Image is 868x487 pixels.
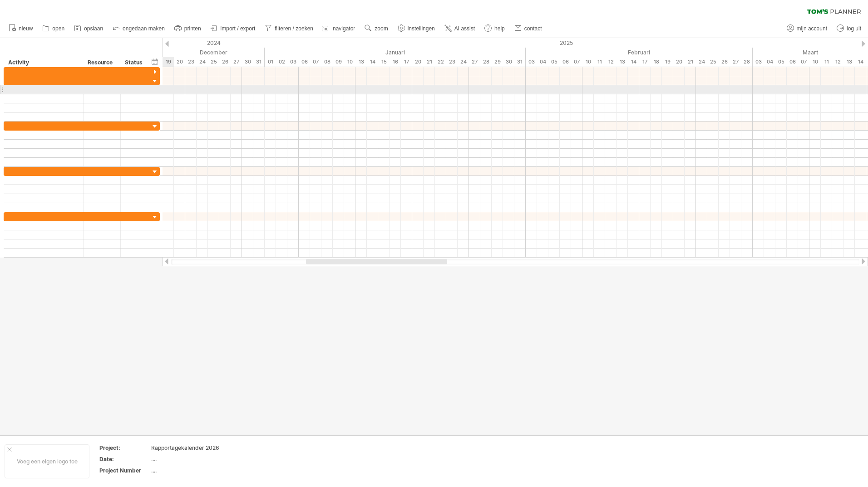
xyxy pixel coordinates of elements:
[582,57,594,67] div: maandag, 10 Februari 2025
[125,58,145,67] div: Status
[855,57,866,67] div: vrijdag, 14 Maart 2025
[616,57,628,67] div: donderdag, 13 Februari 2025
[184,25,201,32] span: printen
[480,57,492,67] div: dinsdag, 28 Januari 2025
[19,25,33,32] span: nieuw
[208,23,258,34] a: import / export
[333,57,344,67] div: donderdag, 9 Januari 2025
[287,57,299,67] div: vrijdag, 3 Januari 2025
[435,57,446,67] div: woensdag, 22 Januari 2025
[185,57,197,67] div: maandag, 23 December 2024
[321,23,358,34] a: navigator
[843,57,855,67] div: donderdag, 13 Maart 2025
[99,467,149,474] div: Project Number
[524,25,542,32] span: contact
[123,25,165,32] span: ongedaan maken
[719,57,730,67] div: woensdag, 26 Februari 2025
[172,23,204,34] a: printen
[262,23,316,34] a: filteren / zoeken
[355,57,367,67] div: maandag, 13 Januari 2025
[651,57,662,67] div: dinsdag, 18 Februari 2025
[321,57,333,67] div: woensdag, 8 Januari 2025
[514,57,526,67] div: vrijdag, 31 Januari 2025
[378,57,390,67] div: woensdag, 15 Januari 2025
[548,57,560,67] div: woensdag, 5 Februari 2025
[5,444,89,478] div: Voeg een eigen logo toe
[764,57,775,67] div: dinsdag, 4 Maart 2025
[798,57,809,67] div: vrijdag, 7 Maart 2025
[88,58,115,67] div: Resource
[469,57,480,67] div: maandag, 27 Januari 2025
[571,57,582,67] div: vrijdag, 7 Februari 2025
[72,23,106,34] a: opslaan
[594,57,605,67] div: dinsdag, 11 Februari 2025
[834,23,864,34] a: log uit
[208,57,219,67] div: woensdag, 25 December 2024
[110,23,168,34] a: ongedaan maken
[310,57,321,67] div: dinsdag, 7 Januari 2025
[707,57,719,67] div: dinsdag, 25 Februari 2025
[99,444,149,452] div: Project:
[847,25,861,32] span: log uit
[685,57,696,67] div: vrijdag, 21 Februari 2025
[494,25,505,32] span: help
[809,57,821,67] div: maandag, 10 Maart 2025
[390,57,401,67] div: donderdag, 16 Januari 2025
[275,25,313,32] span: filteren / zoeken
[52,25,64,32] span: open
[526,57,537,67] div: maandag, 3 Februari 2025
[265,57,276,67] div: woensdag, 1 Januari 2025
[492,57,503,67] div: woensdag, 29 Januari 2025
[753,57,764,67] div: maandag, 3 Maart 2025
[424,57,435,67] div: dinsdag, 21 Januari 2025
[40,23,67,34] a: open
[219,57,231,67] div: donderdag, 26 December 2024
[787,57,798,67] div: donderdag, 6 Maart 2025
[832,57,843,67] div: woensdag, 12 Maart 2025
[242,57,253,67] div: maandag, 30 December 2024
[276,57,287,67] div: donderdag, 2 Januari 2025
[442,23,478,34] a: AI assist
[526,48,753,57] div: Februari 2025
[395,23,438,34] a: instellingen
[163,57,174,67] div: donderdag, 19 December 2024
[821,57,832,67] div: dinsdag, 11 Maart 2025
[696,57,707,67] div: maandag, 24 Februari 2025
[299,57,310,67] div: maandag, 6 Januari 2025
[231,57,242,67] div: vrijdag, 27 December 2024
[639,57,651,67] div: maandag, 17 Februari 2025
[537,57,548,67] div: dinsdag, 4 Februari 2025
[503,57,514,67] div: donderdag, 30 Januari 2025
[221,25,256,32] span: import / export
[673,57,685,67] div: donderdag, 20 Februari 2025
[730,57,741,67] div: donderdag, 27 Februari 2025
[8,58,78,67] div: Activity
[401,57,412,67] div: vrijdag, 17 Januari 2025
[458,57,469,67] div: vrijdag, 24 Januari 2025
[512,23,545,34] a: contact
[367,57,378,67] div: dinsdag, 14 Januari 2025
[151,467,227,474] div: ....
[99,455,149,463] div: Date:
[84,25,103,32] span: opslaan
[454,25,475,32] span: AI assist
[560,57,571,67] div: donderdag, 6 Februari 2025
[482,23,508,34] a: help
[197,57,208,67] div: dinsdag, 24 December 2024
[412,57,424,67] div: maandag, 20 Januari 2025
[408,25,435,32] span: instellingen
[375,25,388,32] span: zoom
[151,455,227,463] div: ....
[446,57,458,67] div: donderdag, 23 Januari 2025
[741,57,753,67] div: vrijdag, 28 Februari 2025
[344,57,355,67] div: vrijdag, 10 Januari 2025
[6,23,35,34] a: nieuw
[253,57,265,67] div: dinsdag, 31 December 2024
[362,23,390,34] a: zoom
[151,444,227,452] div: Rapportagekalender 2026
[174,57,185,67] div: vrijdag, 20 December 2024
[628,57,639,67] div: vrijdag, 14 Februari 2025
[265,48,526,57] div: Januari 2025
[797,25,827,32] span: mijn account
[775,57,787,67] div: woensdag, 5 Maart 2025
